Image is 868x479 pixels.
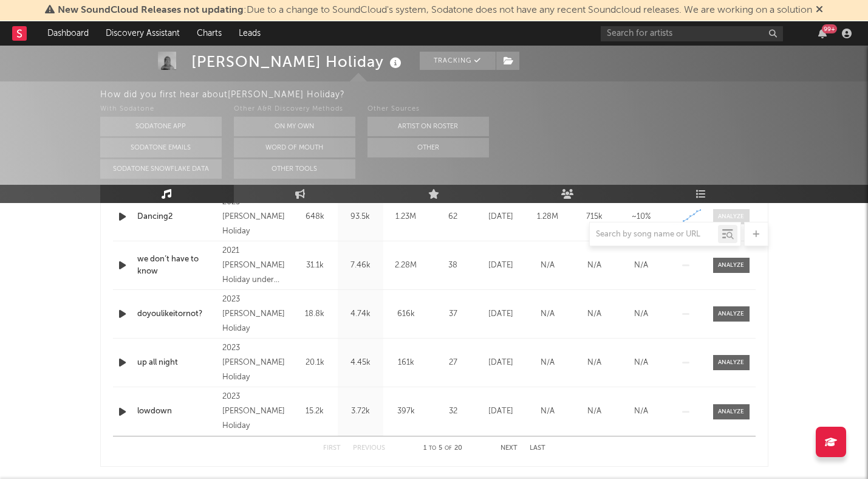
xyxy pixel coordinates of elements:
div: 2.28M [386,260,426,272]
div: N/A [527,405,568,418]
div: 18.8k [295,308,335,320]
div: N/A [527,308,568,320]
div: 37 [432,308,474,320]
button: Tracking [420,52,496,70]
button: Last [530,445,545,452]
div: N/A [621,357,661,369]
button: First [323,445,341,452]
a: Charts [188,21,230,46]
button: Sodatone Snowflake Data [100,159,222,179]
div: 27 [432,357,474,369]
div: 3.72k [341,405,380,418]
a: Dashboard [39,21,97,46]
div: 2025 [PERSON_NAME] Holiday [222,195,289,239]
div: 93.5k [341,211,380,223]
div: 4.74k [341,308,380,320]
div: N/A [574,405,615,418]
span: to [429,446,436,451]
span: New SoundCloud Releases not updating [58,5,244,15]
div: 1.23M [386,211,426,223]
a: we don’t have to know [137,253,217,277]
div: 15.2k [295,405,335,418]
button: Artist on Roster [367,117,489,136]
div: 4.45k [341,357,380,369]
div: 161k [386,357,426,369]
div: 2021 [PERSON_NAME] Holiday under exclusive licence to BMG Rights Management (Australia) Pty Ltd [222,244,289,288]
div: 7.46k [341,260,380,272]
div: 648k [295,211,335,223]
div: N/A [574,308,615,320]
button: Next [501,445,518,452]
div: Other Sources [367,102,489,117]
div: 99 + [822,24,837,33]
button: Sodatone Emails [100,138,222,157]
button: Sodatone App [100,117,222,136]
span: : Due to a change to SoundCloud's system, Sodatone does not have any recent Soundcloud releases. ... [58,5,812,15]
div: Other A&R Discovery Methods [234,102,355,117]
div: 1 5 20 [409,441,476,456]
div: 397k [386,405,426,418]
div: With Sodatone [100,102,222,117]
a: Leads [230,21,269,46]
div: 62 [432,211,474,223]
div: N/A [621,405,661,418]
div: N/A [527,357,568,369]
div: N/A [621,260,661,272]
div: 32 [432,405,474,418]
a: Discovery Assistant [97,21,188,46]
div: 2023 [PERSON_NAME] Holiday [222,390,289,433]
button: Previous [353,445,385,452]
a: lowdown [137,405,217,418]
button: Other [367,138,489,157]
div: N/A [574,357,615,369]
div: 20.1k [295,357,335,369]
div: 2023 [PERSON_NAME] Holiday [222,341,289,385]
button: On My Own [234,117,355,136]
button: Other Tools [234,159,355,179]
span: Dismiss [816,5,823,15]
a: doyoulikeitornot? [137,308,217,320]
div: N/A [574,260,615,272]
div: 1.28M [527,211,568,223]
div: [DATE] [480,260,521,272]
input: Search by song name or URL [590,230,718,239]
div: N/A [527,260,568,272]
div: [DATE] [480,357,521,369]
input: Search for artists [601,26,783,41]
div: 2023 [PERSON_NAME] Holiday [222,292,289,336]
div: 616k [386,308,426,320]
div: N/A [621,308,661,320]
div: 38 [432,260,474,272]
button: Word Of Mouth [234,138,355,157]
a: up all night [137,357,217,369]
div: [PERSON_NAME] Holiday [191,52,405,72]
div: 31.1k [295,260,335,272]
span: of [445,446,452,451]
div: ~ 10 % [621,211,661,223]
div: 715k [574,211,615,223]
a: Dancing2 [137,211,217,223]
div: [DATE] [480,211,521,223]
button: 99+ [818,29,827,38]
div: [DATE] [480,405,521,418]
div: [DATE] [480,308,521,320]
